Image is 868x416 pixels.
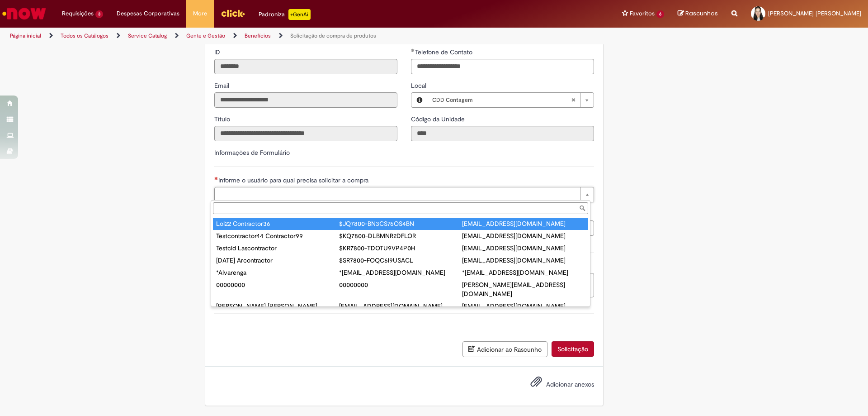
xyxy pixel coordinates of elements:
[339,280,462,289] div: 00000000
[462,268,585,277] div: *[EMAIL_ADDRESS][DOMAIN_NAME]
[339,256,462,265] div: $SR7800-FOQC6I9USACL
[216,231,339,240] div: Testcontractor44 Contractor99
[216,244,339,253] div: Testcid Lascontractor
[339,268,462,277] div: *[EMAIL_ADDRESS][DOMAIN_NAME]
[216,280,339,289] div: 00000000
[339,301,462,311] div: [EMAIL_ADDRESS][DOMAIN_NAME]
[216,301,339,311] div: [PERSON_NAME] [PERSON_NAME]
[216,268,339,277] div: *Alvarenga
[216,256,339,265] div: [DATE] Arcontractor
[462,231,585,240] div: [EMAIL_ADDRESS][DOMAIN_NAME]
[339,231,462,240] div: $KQ7800-DLBMNR2DFLOR
[462,244,585,253] div: [EMAIL_ADDRESS][DOMAIN_NAME]
[462,256,585,265] div: [EMAIL_ADDRESS][DOMAIN_NAME]
[211,216,590,306] ul: Informe o usuário para qual precisa solicitar a compra
[216,219,339,228] div: Lol22 Contractor36
[339,244,462,253] div: $KR7800-TDOTU9VP4P0H
[462,219,585,228] div: [EMAIL_ADDRESS][DOMAIN_NAME]
[462,280,585,298] div: [PERSON_NAME][EMAIL_ADDRESS][DOMAIN_NAME]
[462,301,585,311] div: [EMAIL_ADDRESS][DOMAIN_NAME]
[339,219,462,228] div: $JQ7800-BN3CS76OS4BN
